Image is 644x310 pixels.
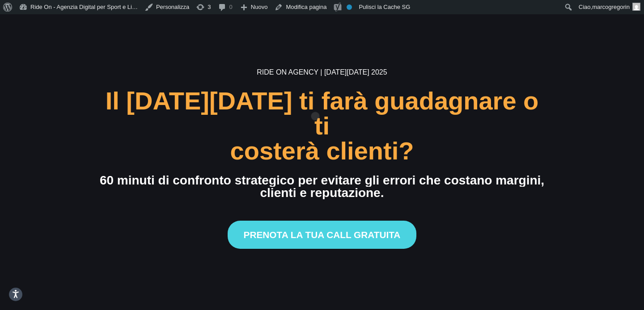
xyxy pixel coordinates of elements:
div: Noindex [347,4,352,10]
h6: Ride On Agency | [DATE][DATE] 2025 [100,67,545,78]
div: 60 minuti di confronto strategico per evitare gli errori che costano margini, [100,174,545,187]
a: Prenota la tua call gratuita [228,230,417,240]
div: costerà clienti? [100,138,545,163]
button: Prenota la tua call gratuita [228,221,417,249]
div: clienti e reputazione. [100,187,545,199]
span: marcogregorin [592,4,630,10]
div: Il [DATE][DATE] ti farà guadagnare o ti [100,88,545,138]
